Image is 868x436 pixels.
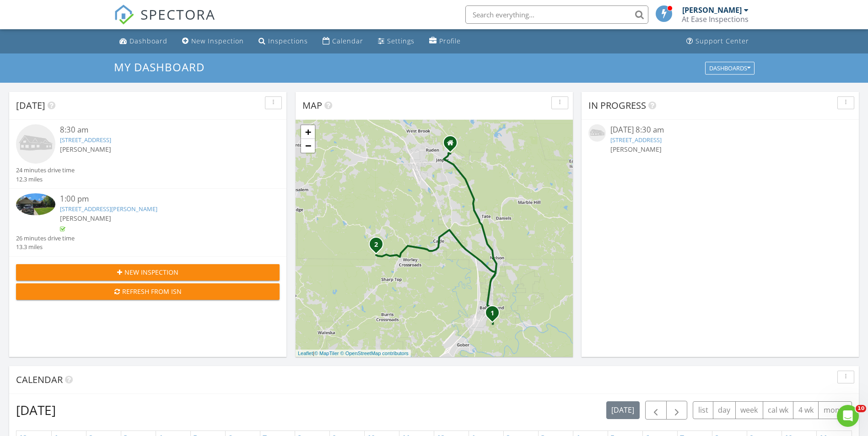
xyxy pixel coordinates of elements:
div: | [296,350,411,357]
div: 102 Library Lane, Jasper GA 30143 [450,143,456,148]
i: 2 [374,242,378,248]
div: 1543 Camp Dobbs Rd, Jasper, GA 30143 [376,244,382,250]
img: The Best Home Inspection Software - Spectora [114,5,134,25]
a: © MapTiler [314,351,339,356]
button: [DATE] [606,401,640,419]
div: Refresh from ISN [23,287,272,296]
button: Previous day [645,401,667,420]
a: 8:30 am [STREET_ADDRESS] [PERSON_NAME] 24 minutes drive time 12.3 miles [16,124,280,184]
button: Next day [666,401,688,420]
div: [DATE] 8:30 am [610,124,830,136]
a: Support Center [683,33,753,50]
div: Inspections [268,37,308,45]
a: Calendar [319,33,367,50]
span: [PERSON_NAME] [60,214,111,223]
div: 8:30 am [60,124,258,136]
span: In Progress [588,99,646,112]
div: 13.3 miles [16,243,75,251]
div: [PERSON_NAME] [682,5,742,15]
div: Dashboard [129,37,167,45]
button: day [713,401,736,419]
span: My Dashboard [114,59,205,74]
div: Dashboards [709,65,750,71]
span: 10 [856,405,866,412]
span: [DATE] [16,99,45,112]
a: Inspections [255,33,312,50]
a: Zoom out [301,139,315,153]
a: Dashboard [116,33,171,50]
input: Search everything... [465,5,648,24]
img: house-placeholder-square-ca63347ab8c70e15b013bc22427d3df0f7f082c62ce06d78aee8ec4e70df452f.jpg [16,124,55,164]
a: [STREET_ADDRESS][PERSON_NAME] [60,205,157,213]
div: Calendar [332,37,363,45]
span: [PERSON_NAME] [60,145,111,154]
a: [STREET_ADDRESS] [610,136,662,144]
div: Profile [439,37,461,45]
div: New Inspection [191,37,244,45]
span: [PERSON_NAME] [610,145,662,154]
div: 12.3 miles [16,175,75,184]
div: Support Center [695,37,749,45]
a: Profile [426,33,464,50]
div: 1:00 pm [60,193,258,205]
button: cal wk [763,401,794,419]
a: [STREET_ADDRESS] [60,136,111,144]
button: week [735,401,763,419]
i: 1 [491,310,494,317]
span: New Inspection [124,267,178,277]
a: © OpenStreetMap contributors [340,351,409,356]
a: [DATE] 8:30 am [STREET_ADDRESS] [PERSON_NAME] [588,124,852,165]
a: New Inspection [178,33,248,50]
a: Settings [374,33,418,50]
iframe: Intercom live chat [837,405,859,427]
span: SPECTORA [140,5,216,24]
div: 191 Cherokee Village Ct, Ball Ground, GA 30107 [492,313,498,318]
button: list [693,401,713,419]
img: house-placeholder-square-ca63347ab8c70e15b013bc22427d3df0f7f082c62ce06d78aee8ec4e70df452f.jpg [588,124,606,142]
button: month [818,401,852,419]
a: 1:00 pm [STREET_ADDRESS][PERSON_NAME] [PERSON_NAME] 26 minutes drive time 13.3 miles [16,193,280,252]
div: At Ease Inspections [682,15,749,24]
div: 24 minutes drive time [16,166,75,175]
div: 26 minutes drive time [16,234,75,243]
div: Settings [387,37,415,45]
button: New Inspection [16,264,280,281]
button: 4 wk [793,401,819,419]
img: 9359388%2Fcover_photos%2FbJVAr1EkNsGRcAev2b6t%2Fsmall.jpg [16,193,55,215]
h2: [DATE] [16,401,56,419]
span: Calendar [16,373,63,386]
button: Refresh from ISN [16,283,280,300]
span: Map [302,99,322,112]
button: Dashboards [705,62,755,74]
a: Leaflet [298,351,313,356]
a: Zoom in [301,125,315,139]
a: SPECTORA [114,12,216,32]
